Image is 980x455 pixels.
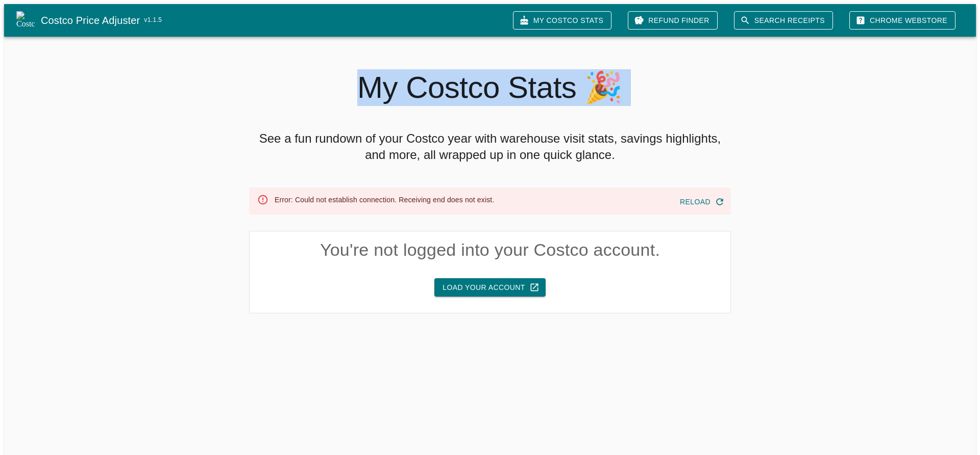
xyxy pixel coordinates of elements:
div: Error: Could not establish connection. Receiving end does not exist. [275,191,494,211]
a: Costco Price Adjuster v1.1.5 [41,12,505,29]
a: Refund Finder [628,11,718,30]
h5: See a fun rundown of your Costco year with warehouse visit stats, savings highlights, and more, a... [249,130,731,163]
a: Search Receipts [734,11,833,30]
button: Load Your Account [434,278,545,297]
img: Costco Price Adjuster [16,11,35,30]
h4: You're not logged into your Costco account. [250,239,730,261]
h2: My Costco Stats 🎉 [249,69,731,106]
a: Chrome Webstore [849,11,955,30]
a: My Costco Stats [513,11,611,30]
button: Reload [676,193,727,211]
span: v 1.1.5 [144,15,162,25]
